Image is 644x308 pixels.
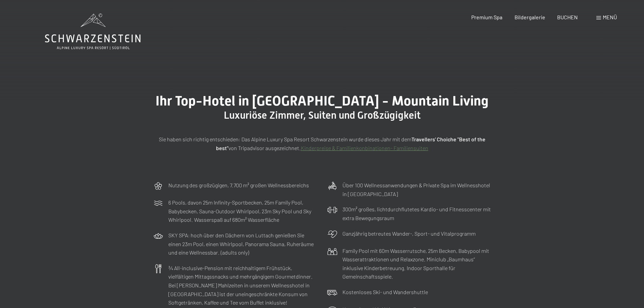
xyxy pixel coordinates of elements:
p: Family Pool mit 60m Wasserrutsche, 25m Becken, Babypool mit Wasserattraktionen und Relaxzone. Min... [342,246,491,281]
strong: Travellers' Choiche "Best of the best" [216,136,485,151]
p: SKY SPA: hoch über den Dächern von Luttach genießen Sie einen 23m Pool, einen Whirlpool, Panorama... [168,231,317,257]
p: Über 100 Wellnessanwendungen & Private Spa im Wellnesshotel in [GEOGRAPHIC_DATA] [342,181,491,198]
p: 300m² großes, lichtdurchflutetes Kardio- und Fitnesscenter mit extra Bewegungsraum [342,205,491,222]
a: Kinderpreise & Familienkonbinationen- Familiensuiten [301,145,428,151]
p: Ganzjährig betreutes Wander-, Sport- und Vitalprogramm [342,229,476,238]
a: Bildergalerie [515,14,545,20]
p: Sie haben sich richtig entschieden: Das Alpine Luxury Spa Resort Schwarzenstein wurde dieses Jahr... [153,135,491,152]
span: Luxuriöse Zimmer, Suiten und Großzügigkeit [224,109,421,121]
span: Ihr Top-Hotel in [GEOGRAPHIC_DATA] - Mountain Living [156,93,488,109]
a: BUCHEN [557,14,578,20]
a: Premium Spa [471,14,502,20]
p: Nutzung des großzügigen, 7.700 m² großen Wellnessbereichs [168,181,309,190]
span: Menü [603,14,617,20]
p: 6 Pools, davon 25m Infinity-Sportbecken, 25m Family Pool, Babybecken, Sauna-Outdoor Whirlpool, 23... [168,198,317,224]
p: Kostenloses Ski- und Wandershuttle [342,288,428,297]
p: ¾ All-inclusive-Pension mit reichhaltigem Frühstück, vielfältigen Mittagssnacks und mehrgängigem ... [168,264,317,307]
